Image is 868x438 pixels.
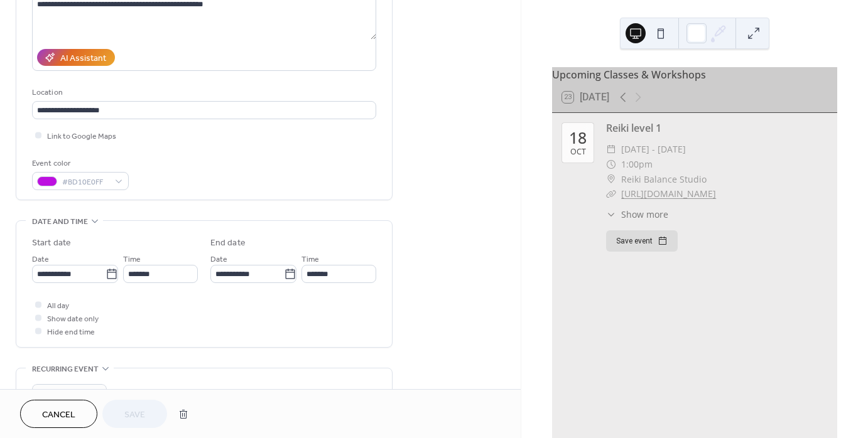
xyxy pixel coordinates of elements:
[32,237,71,250] div: Start date
[606,142,616,157] div: ​
[123,253,141,266] span: Time
[32,157,126,170] div: Event color
[37,387,84,402] span: Do not repeat
[32,253,49,266] span: Date
[47,312,99,326] span: Show date only
[210,237,246,250] div: End date
[62,176,109,189] span: #BD10E0FF
[20,400,97,428] button: Cancel
[32,215,88,228] span: Date and time
[621,142,686,157] span: [DATE] - [DATE]
[37,49,115,66] button: AI Assistant
[32,363,99,376] span: Recurring event
[42,409,75,422] span: Cancel
[301,253,319,266] span: Time
[60,52,106,65] div: AI Assistant
[606,230,678,252] button: Save event
[621,157,653,172] span: 1:00pm
[210,253,227,266] span: Date
[606,186,616,201] div: ​
[47,299,69,312] span: All day
[606,172,616,187] div: ​
[621,172,707,187] span: Reiki Balance Studio
[47,130,116,143] span: Link to Google Maps
[621,188,716,200] a: [URL][DOMAIN_NAME]
[569,130,587,146] div: 18
[621,208,668,221] span: Show more
[606,208,616,221] div: ​
[606,208,668,221] button: ​Show more
[552,67,837,82] div: Upcoming Classes & Workshops
[606,157,616,172] div: ​
[606,121,661,135] a: Reiki level 1
[47,326,95,339] span: Hide end time
[570,148,586,156] div: Oct
[32,86,374,99] div: Location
